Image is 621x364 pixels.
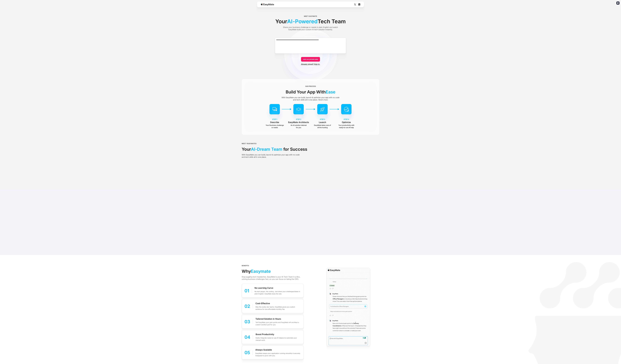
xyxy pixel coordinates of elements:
p: Skip the costly dev teams. EasyMate gives you custom solutions for one affordable monthly fee. [255,306,301,310]
form: Form [242,34,379,65]
p: Easily integrate ready-to-use AI helpers to automate your manual work. [256,337,301,341]
a: Join our private beta [301,57,320,62]
div: 03 [244,318,250,325]
div: Meet EasyMate [304,15,317,17]
div: Stop juggling tech headaches. EasyMate is your AI Tech Team in a Box, solving business challenges... [242,276,302,280]
span: for Success [283,146,307,153]
p: Your Business challenge or needs [266,124,284,129]
img: Social Icon [358,4,360,5]
div: OUR PROCESS [305,85,316,87]
span: Tech Team [318,17,346,25]
p: An AI solution tailored for you [289,124,308,129]
p: EasyMate takes care of all the hosting [313,124,332,129]
p: Tell EasyMate your pain points and EasyMate will architect a custom solution just for you. [255,321,301,326]
div: With EasyMate you can build, launch & optimize your app with no code and tech skills all in one p... [280,96,341,101]
p: EasyMate keeps your application running smoothly & securely. Designed to grow with you. [255,352,301,357]
div: 05 [244,349,250,356]
a: Already joined? Sign in. [301,63,320,65]
div: Your [275,17,346,25]
p: Always Scalable [255,348,272,351]
span: Ease [326,89,335,95]
p: Your productivity with ready-to-use AI help [337,124,355,129]
span: Easymate [251,268,271,275]
div: 01 [244,287,249,294]
div: Your [242,146,307,153]
p: EasyMate Architects [288,121,309,124]
p: Boost Productivity [256,333,274,336]
p: Cost-Effective [255,302,270,305]
div: Share your business challenge or needs in plain English and watch EasyMate build your custom AI t... [279,26,342,31]
div: 02 [244,303,250,310]
span: AI-Powered [287,17,317,25]
div: With EasyMate you can build, launch & optimize your app with no code and tech skills all in one p... [242,154,302,158]
div: BENEFITS [242,264,249,267]
img: Easymate logo [261,3,274,6]
p: No Learning Curve [254,287,273,289]
div: Why [242,268,271,275]
p: No tech jargon. No coding. Just share your challenges/ideas in plain English. EasyMate does the r... [254,290,301,295]
p: Tailored Solution in Hours [255,317,281,320]
div: MEET YOUR MATES [242,142,256,145]
img: Social Icon [354,4,356,5]
span: AI-Dream Team [251,146,282,153]
div: Build Your App With [286,89,335,95]
div: 04 [244,334,250,341]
